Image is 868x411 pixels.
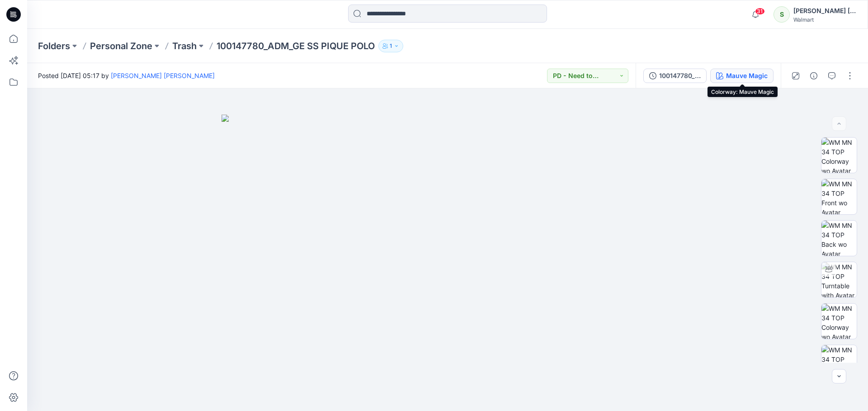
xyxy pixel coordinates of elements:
[821,304,857,339] img: WM MN 34 TOP Colorway wo Avatar
[774,6,790,23] div: S​
[38,40,70,52] a: Folders
[793,16,857,23] div: Walmart
[217,40,375,52] p: 100147780_ADM_GE SS PIQUE POLO
[793,5,857,16] div: [PERSON_NAME] ​[PERSON_NAME]
[821,221,857,256] img: WM MN 34 TOP Back wo Avatar
[172,40,197,52] a: Trash
[659,71,701,81] div: 100147780_ADM_GE SS PIQUE POLO-02-05-24
[755,8,765,15] span: 31
[821,179,857,214] img: WM MN 34 TOP Front wo Avatar
[710,69,774,83] button: Mauve Magic
[821,138,857,173] img: WM MN 34 TOP Colorway wo Avatar
[378,40,403,52] button: 1
[807,69,821,83] button: Details
[111,72,215,79] a: [PERSON_NAME] ​[PERSON_NAME]
[726,71,768,81] div: Mauve Magic
[821,345,857,380] img: WM MN 34 TOP Front wo Avatar
[643,69,707,83] button: 100147780_ADM_GE SS PIQUE POLO-02-05-24
[90,40,152,52] a: Personal Zone
[38,71,215,80] span: Posted [DATE] 05:17 by
[821,262,857,297] img: WM MN 34 TOP Turntable with Avatar
[390,41,392,51] p: 1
